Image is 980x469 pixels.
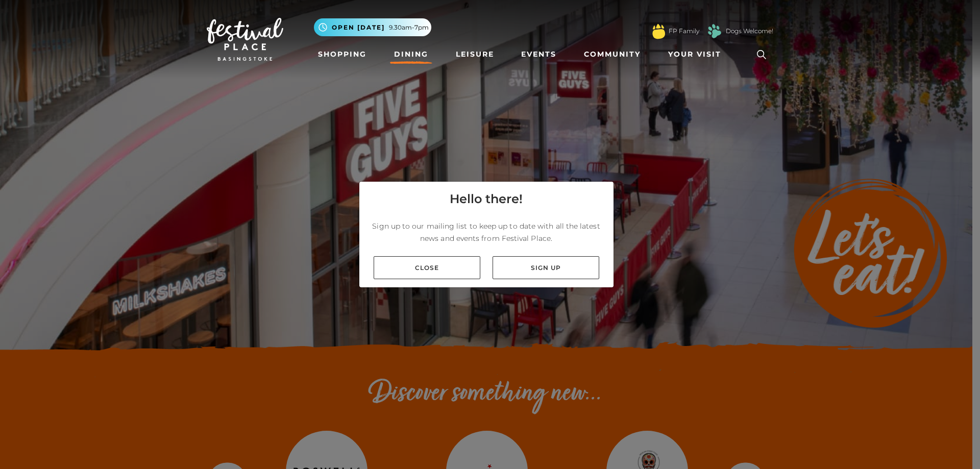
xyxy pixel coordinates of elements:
[669,27,699,36] a: FP Family
[389,23,429,32] span: 9.30am-7pm
[664,45,730,64] a: Your Visit
[580,45,645,64] a: Community
[668,49,721,60] span: Your Visit
[314,18,431,36] button: Open [DATE] 9.30am-7pm
[726,27,773,36] a: Dogs Welcome!
[374,256,480,279] a: Close
[450,190,523,208] h4: Hello there!
[207,18,283,61] img: Festival Place Logo
[367,220,605,244] p: Sign up to our mailing list to keep up to date with all the latest news and events from Festival ...
[452,45,498,64] a: Leisure
[390,45,432,64] a: Dining
[332,23,385,32] span: Open [DATE]
[517,45,560,64] a: Events
[314,45,371,64] a: Shopping
[493,256,599,279] a: Sign up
